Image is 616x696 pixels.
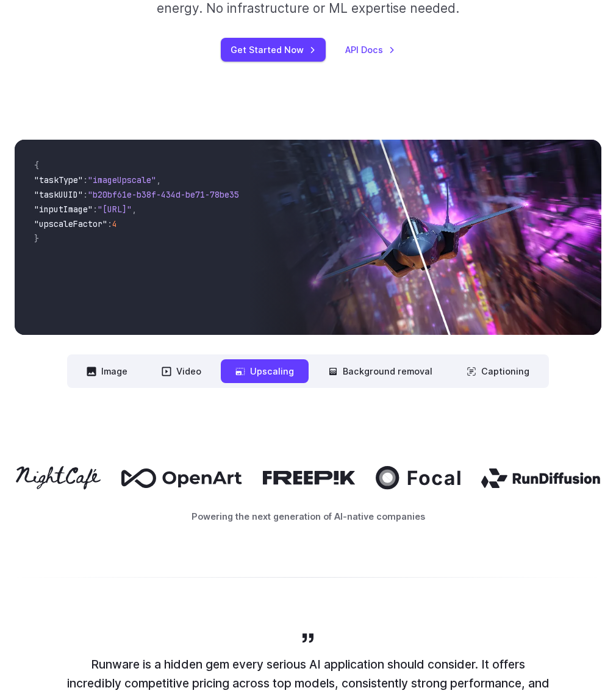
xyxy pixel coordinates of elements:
span: : [83,174,88,185]
button: Image [72,359,142,383]
span: "upscaleFactor" [34,218,107,229]
span: , [156,174,161,185]
p: Powering the next generation of AI-native companies [15,509,601,523]
button: Background removal [313,359,447,383]
span: "taskType" [34,174,83,185]
img: Futuristic stealth jet streaking through a neon-lit cityscape with glowing purple exhaust [249,140,601,335]
button: Video [147,359,216,383]
span: : [93,204,98,215]
span: : [83,189,88,200]
span: , [132,204,137,215]
span: 4 [112,218,117,229]
a: API Docs [345,43,395,57]
span: { [34,160,39,171]
button: Captioning [452,359,544,383]
button: Upscaling [221,359,309,383]
span: "b20bf61e-b38f-434d-be71-78be355d5795" [88,189,273,200]
span: "imageUpscale" [88,174,156,185]
span: : [107,218,112,229]
span: "taskUUID" [34,189,83,200]
span: "inputImage" [34,204,93,215]
span: } [34,233,39,244]
span: "[URL]" [98,204,132,215]
a: Get Started Now [221,38,326,62]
